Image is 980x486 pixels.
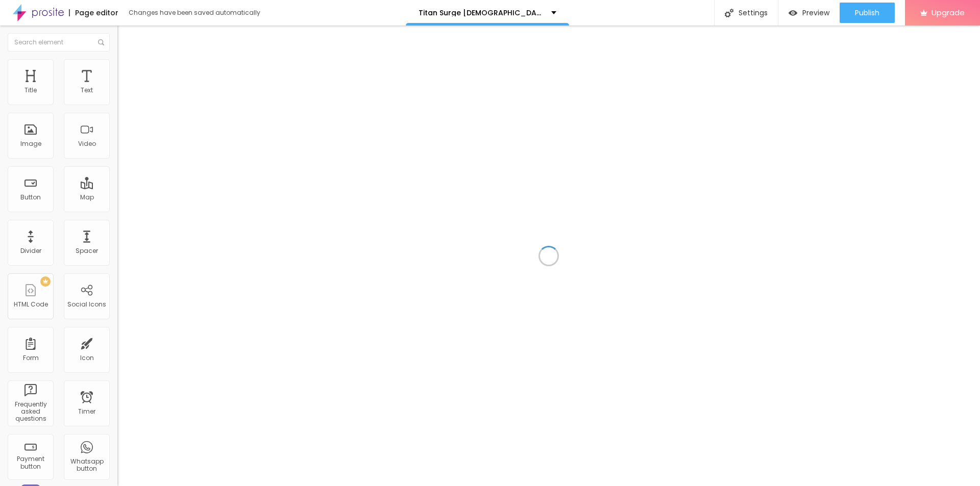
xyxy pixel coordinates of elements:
[69,9,118,16] div: Page editor
[10,455,51,470] div: Payment button
[8,33,110,52] input: Search element
[840,3,895,23] button: Publish
[20,247,41,254] div: Divider
[23,354,39,362] div: Form
[20,140,41,147] div: Image
[778,3,840,23] button: Preview
[98,39,104,45] img: Icone
[80,194,94,201] div: Map
[725,9,733,17] img: Icone
[855,9,879,17] span: Publish
[932,8,965,17] span: Upgrade
[129,10,260,16] div: Changes have been saved automatically
[66,458,107,473] div: Whatsapp button
[10,401,51,423] div: Frequently asked questions
[20,194,41,201] div: Button
[76,247,98,254] div: Spacer
[67,301,106,308] div: Social Icons
[81,87,93,94] div: Text
[802,9,829,17] span: Preview
[78,140,96,147] div: Video
[24,87,37,94] div: Title
[78,408,95,415] div: Timer
[80,354,94,362] div: Icon
[14,301,48,308] div: HTML Code
[419,9,544,16] p: Titan Surge [DEMOGRAPHIC_DATA][MEDICAL_DATA] Reviews Does It Work Or Not?
[789,9,797,17] img: view-1.svg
